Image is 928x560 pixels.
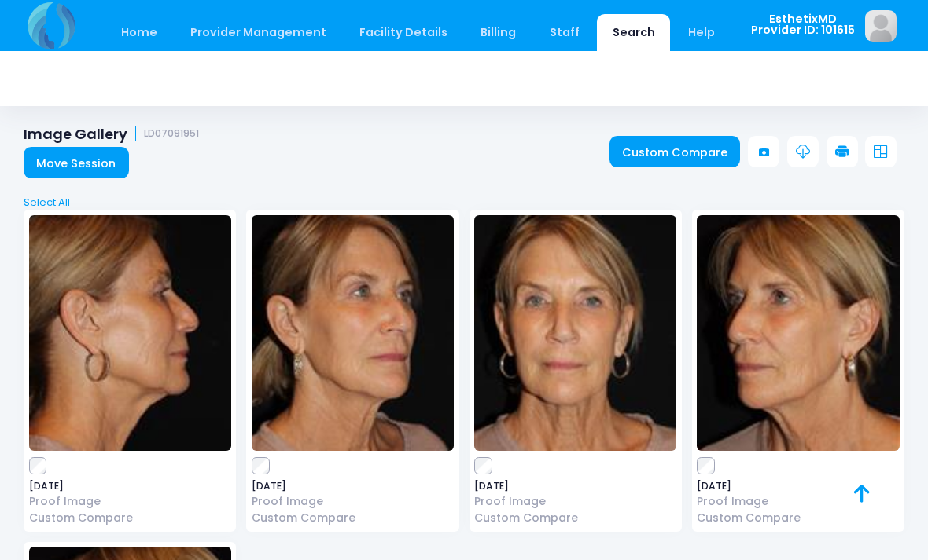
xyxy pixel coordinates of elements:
img: image [252,215,454,451]
a: Select All [19,195,910,210]
img: image [697,215,899,451]
a: Proof Image [29,493,231,510]
a: Custom Compare [252,510,454,526]
a: Billing [466,14,532,51]
span: [DATE] [29,481,231,491]
h1: Image Gallery [24,126,199,142]
img: image [865,10,897,42]
a: Move Session [24,147,129,178]
small: LD07091951 [144,128,199,140]
a: Help [673,14,731,51]
a: Proof Image [474,493,676,510]
a: Staff [534,14,595,51]
a: Search [597,14,670,51]
a: Proof Image [697,493,899,510]
a: Custom Compare [474,510,676,526]
a: Custom Compare [697,510,899,526]
a: Facility Details [344,14,463,51]
a: Custom Compare [609,136,741,167]
span: [DATE] [474,481,676,491]
a: Home [105,14,172,51]
span: [DATE] [252,481,454,491]
a: Proof Image [252,493,454,510]
span: EsthetixMD Provider ID: 101615 [751,13,855,36]
img: image [474,215,676,451]
span: [DATE] [697,481,899,491]
a: Custom Compare [29,510,231,526]
img: image [29,215,231,451]
a: Provider Management [175,14,341,51]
